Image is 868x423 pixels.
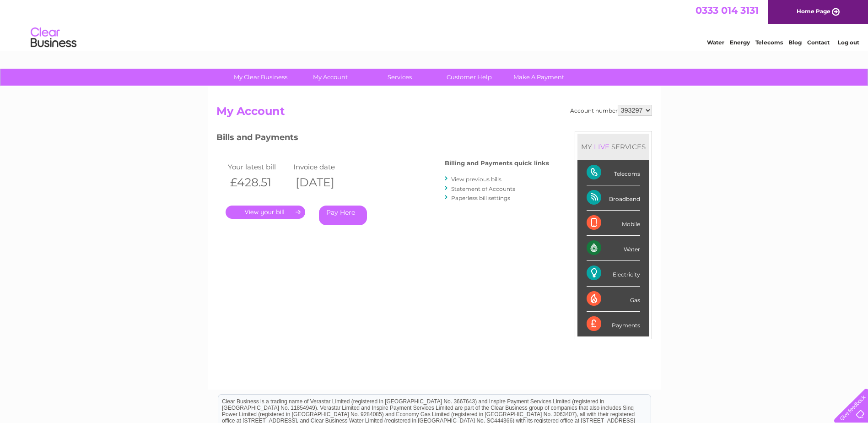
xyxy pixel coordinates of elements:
[226,206,305,219] a: .
[570,105,652,116] div: Account number
[730,39,750,46] a: Energy
[587,261,640,286] div: Electricity
[216,131,549,147] h3: Bills and Payments
[838,39,859,46] a: Log out
[587,312,640,336] div: Payments
[501,69,577,86] a: Make A Payment
[431,69,507,86] a: Customer Help
[695,5,759,16] a: 0333 014 3131
[755,39,783,46] a: Telecoms
[226,161,291,173] td: Your latest bill
[807,39,830,46] a: Contact
[587,236,640,261] div: Water
[451,195,510,201] a: Paperless bill settings
[592,142,611,151] div: LIVE
[223,69,298,86] a: My Clear Business
[587,185,640,211] div: Broadband
[216,105,652,122] h2: My Account
[362,69,437,86] a: Services
[587,160,640,185] div: Telecoms
[587,287,640,312] div: Gas
[292,69,368,86] a: My Account
[291,161,357,173] td: Invoice date
[445,160,549,167] h4: Billing and Payments quick links
[218,5,651,44] div: Clear Business is a trading name of Verastar Limited (registered in [GEOGRAPHIC_DATA] No. 3667643...
[226,173,291,192] th: £428.51
[291,173,357,192] th: [DATE]
[451,176,501,183] a: View previous bills
[788,39,802,46] a: Blog
[319,206,367,225] a: Pay Here
[30,24,77,52] img: logo.png
[451,185,515,192] a: Statement of Accounts
[707,39,724,46] a: Water
[577,134,649,160] div: MY SERVICES
[587,211,640,236] div: Mobile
